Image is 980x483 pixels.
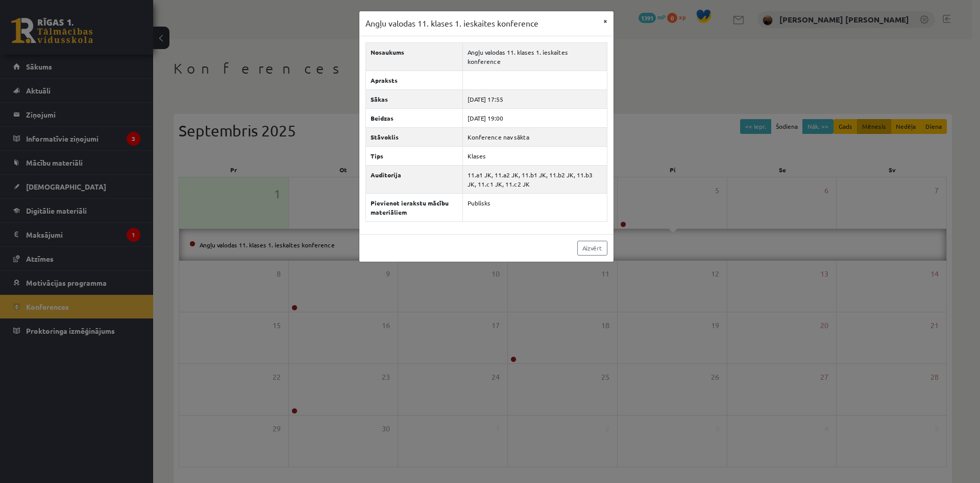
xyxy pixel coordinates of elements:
th: Apraksts [365,71,463,89]
th: Nosaukums [365,42,463,71]
button: × [597,11,614,31]
td: Angļu valodas 11. klases 1. ieskaites konference [463,42,607,71]
th: Stāvoklis [365,127,463,146]
td: Konference nav sākta [463,127,607,146]
h3: Angļu valodas 11. klases 1. ieskaites konference [365,17,538,30]
th: Sākas [365,89,463,108]
td: [DATE] 19:00 [463,108,607,127]
th: Beidzas [365,108,463,127]
td: [DATE] 17:55 [463,89,607,108]
th: Tips [365,146,463,165]
th: Auditorija [365,165,463,193]
th: Pievienot ierakstu mācību materiāliem [365,193,463,221]
a: Aizvērt [577,241,607,256]
td: 11.a1 JK, 11.a2 JK, 11.b1 JK, 11.b2 JK, 11.b3 JK, 11.c1 JK, 11.c2 JK [463,165,607,193]
td: Klases [463,146,607,165]
td: Publisks [463,193,607,221]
